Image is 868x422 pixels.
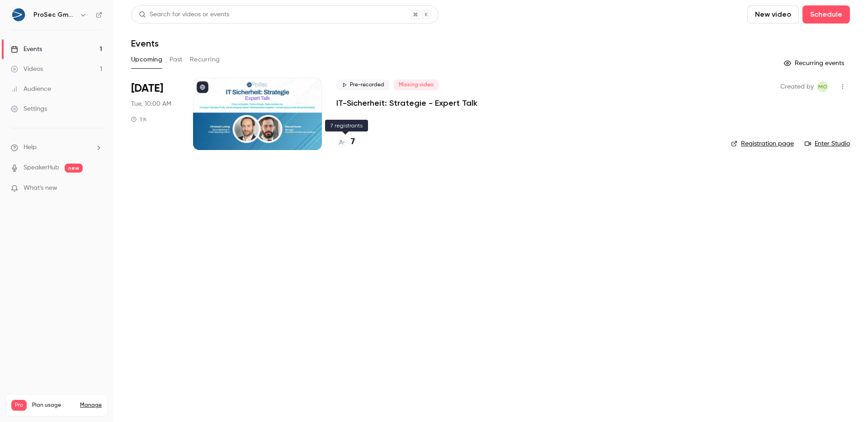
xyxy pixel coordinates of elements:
[11,104,47,113] div: Settings
[65,164,83,173] span: new
[747,5,799,23] button: New video
[11,45,42,54] div: Events
[131,38,159,49] h1: Events
[131,81,163,96] span: [DATE]
[336,98,477,108] a: IT-Sicherheit: Strategie - Expert Talk
[170,52,183,67] button: Past
[131,99,171,108] span: Tue, 10:00 AM
[11,84,51,94] div: Audience
[24,143,37,152] span: Help
[24,183,57,193] span: What's new
[11,143,102,152] li: help-dropdown-opener
[11,8,26,22] img: ProSec GmbH
[393,80,439,90] span: Missing video
[336,136,355,148] a: 7
[780,81,814,92] span: Created by
[731,139,794,148] a: Registration page
[351,136,355,148] h4: 7
[780,56,850,70] button: Recurring events
[336,80,390,90] span: Pre-recorded
[131,78,179,150] div: Sep 23 Tue, 10:00 AM (Europe/Berlin)
[805,139,850,148] a: Enter Studio
[818,81,827,92] span: MO
[817,81,828,92] span: MD Operative
[11,400,27,411] span: Pro
[24,163,59,173] a: SpeakerHub
[32,402,75,409] span: Plan usage
[190,52,220,67] button: Recurring
[131,116,146,123] div: 1 h
[11,65,43,74] div: Videos
[139,10,229,19] div: Search for videos or events
[131,52,162,67] button: Upcoming
[33,10,76,19] h6: ProSec GmbH
[80,402,102,409] a: Manage
[802,5,850,23] button: Schedule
